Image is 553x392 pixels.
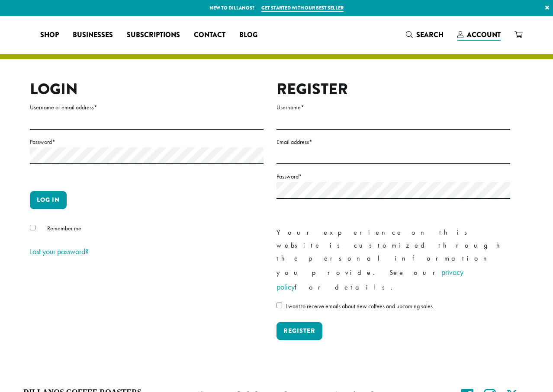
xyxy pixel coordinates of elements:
button: Register [276,322,322,340]
span: Search [416,30,444,40]
h2: Login [30,80,264,99]
span: Remember me [47,224,81,232]
label: Email address [276,137,510,147]
label: Username or email address [30,102,264,113]
h2: Register [276,80,510,99]
label: Password [276,171,510,182]
input: I want to receive emails about new coffees and upcoming sales. [276,303,282,308]
span: Subscriptions [127,30,180,41]
a: Search [399,28,450,42]
a: Lost your password? [30,246,89,256]
a: privacy policy [276,267,463,292]
span: Businesses [73,30,113,41]
a: Shop [33,28,66,42]
span: Blog [239,30,257,41]
a: Get started with our best seller [261,4,344,12]
span: Account [467,30,501,40]
span: Shop [40,30,59,41]
label: Username [276,102,510,113]
span: I want to receive emails about new coffees and upcoming sales. [286,302,434,310]
label: Password [30,137,264,147]
p: Your experience on this website is customized through the personal information you provide. See o... [276,226,510,294]
span: Contact [194,30,225,41]
button: Log in [30,191,67,209]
